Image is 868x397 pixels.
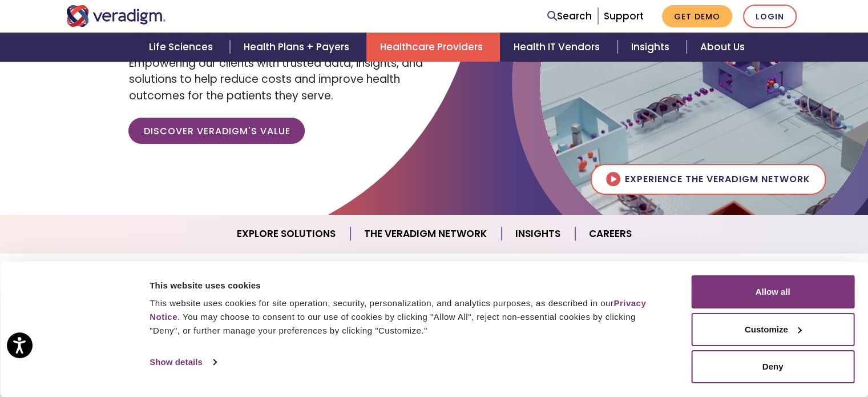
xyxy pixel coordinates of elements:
[743,5,797,28] a: Login
[150,296,665,338] div: This website uses cookies for site operation, security, personalization, and analytics purposes, ...
[230,33,366,62] a: Health Plans + Payers
[135,33,230,62] a: Life Sciences
[691,275,854,308] button: Allow all
[223,219,350,248] a: Explore Solutions
[66,5,166,27] img: Veradigm logo
[128,55,422,103] span: Empowering our clients with trusted data, insights, and solutions to help reduce costs and improv...
[662,5,732,27] a: Get Demo
[575,219,645,248] a: Careers
[604,9,644,23] a: Support
[617,33,687,62] a: Insights
[547,9,592,24] a: Search
[500,33,617,62] a: Health IT Vendors
[150,279,665,292] div: This website uses cookies
[150,354,216,371] a: Show details
[649,315,854,383] iframe: Drift Chat Widget
[687,33,758,62] a: About Us
[350,219,502,248] a: The Veradigm Network
[691,313,854,346] button: Customize
[128,118,305,144] a: Discover Veradigm's Value
[502,219,575,248] a: Insights
[366,33,500,62] a: Healthcare Providers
